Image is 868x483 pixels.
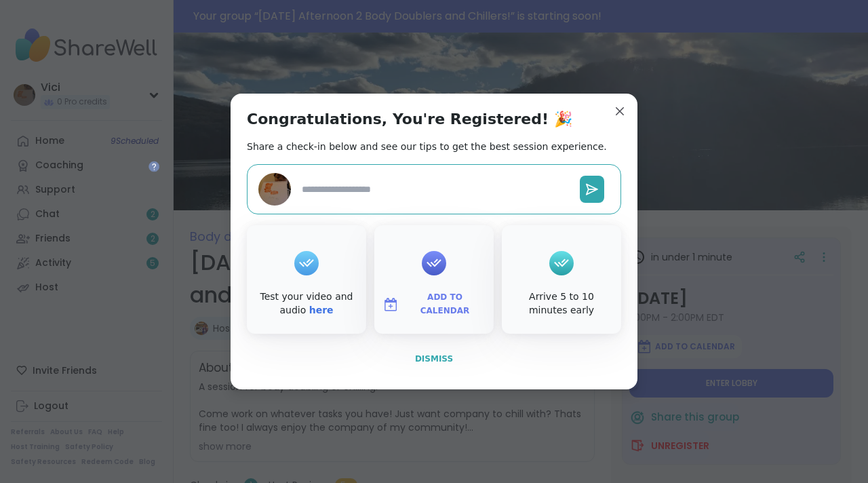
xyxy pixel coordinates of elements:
[247,140,607,153] h2: Share a check-in below and see our tips to get the best session experience.
[258,173,291,206] img: Vici
[309,305,334,315] a: here
[404,291,486,317] span: Add to Calendar
[247,345,621,373] button: Dismiss
[250,290,363,317] div: Test your video and audio
[149,161,159,172] iframe: Spotlight
[247,110,572,129] h1: Congratulations, You're Registered! 🎉
[377,290,491,319] button: Add to Calendar
[382,296,399,313] img: ShareWell Logomark
[415,354,453,364] span: Dismiss
[505,290,618,317] div: Arrive 5 to 10 minutes early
